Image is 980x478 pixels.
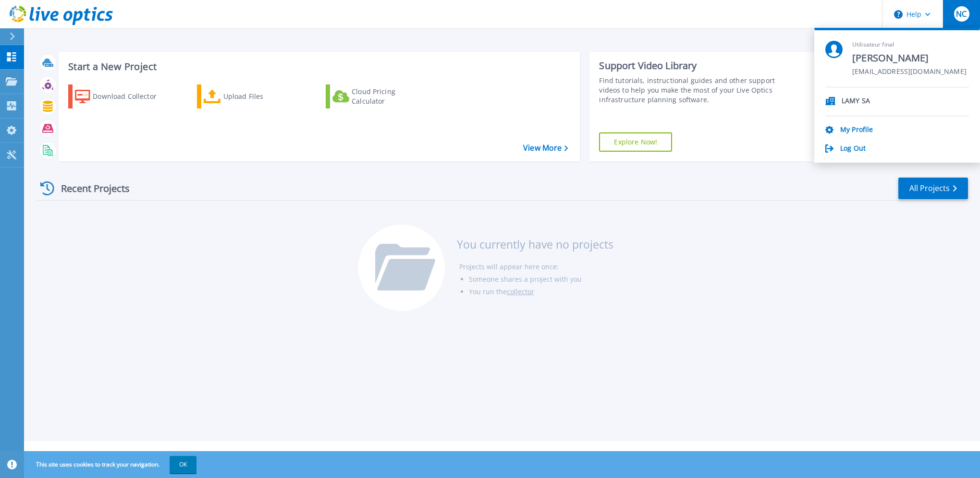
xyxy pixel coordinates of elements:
div: Cloud Pricing Calculator [352,87,429,106]
span: Utilisateur final [852,41,967,49]
div: Download Collector [93,87,170,106]
div: Find tutorials, instructional guides and other support videos to help you make the most of your L... [599,76,793,105]
a: All Projects [898,178,968,199]
a: Explore Now! [599,132,672,152]
span: This site uses cookies to track your navigation. [26,456,196,473]
h3: Start a New Project [68,61,568,72]
a: My Profile [840,126,873,135]
span: [EMAIL_ADDRESS][DOMAIN_NAME] [852,68,967,77]
a: View More [523,143,568,153]
p: LAMY SA [842,97,870,106]
li: Someone shares a project with you [469,273,613,286]
button: OK [170,456,196,473]
li: Projects will appear here once: [459,261,613,273]
li: You run the [469,286,613,298]
a: Download Collector [68,84,175,108]
a: collector [507,287,534,296]
div: Support Video Library [599,60,793,72]
a: Upload Files [197,84,304,108]
a: Log Out [840,144,866,154]
span: NC [956,10,967,18]
span: [PERSON_NAME] [852,52,967,65]
div: Upload Files [223,87,300,106]
h3: You currently have no projects [457,239,613,250]
a: Cloud Pricing Calculator [326,84,433,108]
div: Recent Projects [37,177,143,200]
